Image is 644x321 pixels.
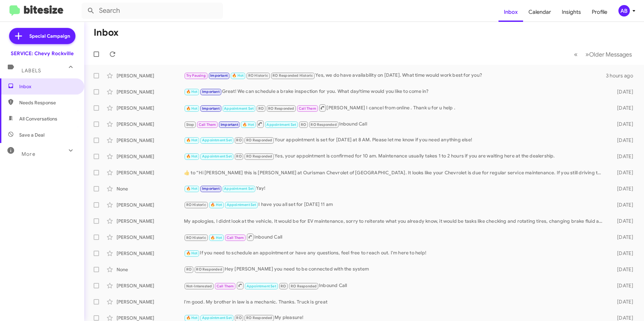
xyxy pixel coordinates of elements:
span: 🔥 Hot [186,90,198,94]
span: RO Historic [186,236,206,240]
span: 🔥 Hot [211,203,222,207]
button: Previous [570,47,582,61]
span: Important [221,122,238,127]
div: [DATE] [606,88,639,95]
div: Yay! [184,185,606,192]
span: RO Responded [291,284,317,288]
div: [PERSON_NAME] [117,121,184,128]
span: Call Them [199,122,216,127]
div: [PERSON_NAME] [117,282,184,289]
span: Not-Interested [186,284,212,288]
span: Appointment Set [247,284,276,288]
span: RO Responded [268,106,294,111]
span: Special Campaign [29,33,70,39]
span: » [585,50,589,59]
div: I'm good. My brother in law is a mechanic. Thanks. Truck is great [184,298,606,305]
span: More [22,151,35,157]
div: [PERSON_NAME] [117,88,184,95]
h1: Inbox [94,27,119,38]
span: Call Them [217,284,234,288]
div: [DATE] [606,169,639,176]
span: RO Responded [246,154,272,158]
span: RO [258,106,264,111]
span: Appointment Set [227,203,256,207]
div: Yes, we do have availability on [DATE]. What time would work best for you? [184,72,606,79]
input: Search [82,3,223,19]
div: [PERSON_NAME] [117,250,184,257]
div: [PERSON_NAME] [117,72,184,79]
span: 🔥 Hot [186,154,198,158]
div: [DATE] [606,153,639,160]
div: [DATE] [606,121,639,128]
span: Try Pausing [186,73,206,78]
nav: Page navigation example [570,47,636,61]
span: 🔥 Hot [211,236,222,240]
span: RO Responded [311,122,336,127]
a: Inbox [498,2,523,22]
div: [DATE] [606,218,639,224]
div: [PERSON_NAME] [117,137,184,144]
span: Appointment Set [266,122,296,127]
div: Your appointment is set for [DATE] at 8 AM. Please let me know if you need anything else! [184,136,606,144]
div: [PERSON_NAME] [117,234,184,241]
div: Great! We can schedule a brake inspection for you. What day/time would you like to come in? [184,88,606,96]
a: Special Campaign [9,28,75,44]
span: 🔥 Hot [186,251,198,255]
div: SERVICE: Chevy Rockville [11,50,74,57]
a: Profile [586,2,613,22]
span: « [574,50,578,59]
div: [DATE] [606,266,639,273]
span: RO Responded [196,267,222,272]
div: Yes, your appointment is confirmed for 10 am. Maintenance usually takes 1 to 2 hours if you are w... [184,152,606,160]
div: ​👍​ to “ Hi [PERSON_NAME] this is [PERSON_NAME] at Ourisman Chevrolet of [GEOGRAPHIC_DATA]. It lo... [184,169,606,176]
span: Important [202,186,220,191]
span: Save a Deal [19,132,44,138]
div: [PERSON_NAME] [117,105,184,111]
div: None [117,266,184,273]
span: RO Historic [186,203,206,207]
div: [DATE] [606,234,639,241]
span: RO [301,122,306,127]
span: Appointment Set [202,138,232,142]
span: RO Responded [246,138,272,142]
span: Appointment Set [202,316,232,320]
div: 3 hours ago [606,72,639,79]
a: Calendar [523,2,556,22]
span: Appointment Set [224,186,254,191]
span: RO [236,316,241,320]
span: RO Historic [248,73,268,78]
button: Next [581,47,636,61]
span: Important [210,73,228,78]
span: Stop [186,122,194,127]
div: My apologies, I didnt look at the vehicle, It would be for EV maintenance, sorry to reiterate wha... [184,218,606,224]
div: [DATE] [606,137,639,144]
a: Insights [556,2,586,22]
div: None [117,185,184,192]
div: Inbound Call [184,120,606,128]
div: [PERSON_NAME] I cancel from online . Thank u for u help . [184,104,606,112]
span: RO [236,154,241,158]
div: [PERSON_NAME] [117,153,184,160]
span: RO [281,284,286,288]
div: If you need to schedule an appointment or have any questions, feel free to reach out. I'm here to... [184,249,606,257]
span: All Conversations [19,115,57,122]
span: Needs Response [19,99,76,106]
div: [DATE] [606,298,639,305]
span: 🔥 Hot [186,106,198,111]
div: Inbound Call [184,281,606,290]
span: Call Them [227,236,244,240]
span: Appointment Set [202,154,232,158]
span: RO Responded Historic [272,73,313,78]
div: I have you all set for [DATE] 11 am [184,201,606,209]
div: Inbound Call [184,233,606,241]
div: [DATE] [606,282,639,289]
span: RO [186,267,192,272]
span: Important [202,106,220,111]
div: [PERSON_NAME] [117,169,184,176]
span: Labels [22,68,41,74]
button: AB [613,5,637,16]
span: RO [236,138,241,142]
span: 🔥 Hot [186,186,198,191]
